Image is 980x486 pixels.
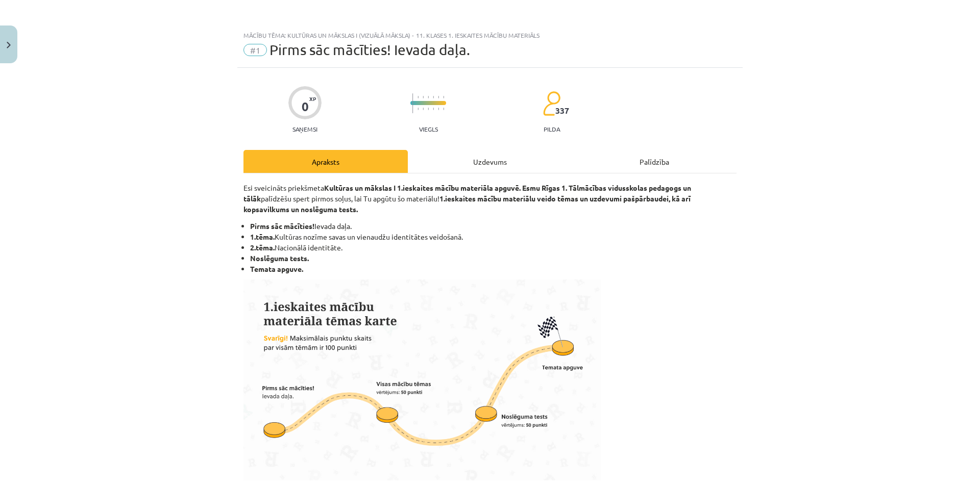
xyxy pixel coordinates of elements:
[433,108,434,110] img: icon-short-line-57e1e144782c952c97e751825c79c345078a6d821885a25fce030b3d8c18986b.svg
[419,125,438,133] p: Viegls
[428,96,429,98] img: icon-short-line-57e1e144782c952c97e751825c79c345078a6d821885a25fce030b3d8c18986b.svg
[572,150,737,173] div: Palīdzība
[7,42,11,48] img: icon-close-lesson-0947bae3869378f0d4975bcd49f059093ad1ed9edebbc8119c70593378902aed.svg
[443,108,444,110] img: icon-short-line-57e1e144782c952c97e751825c79c345078a6d821885a25fce030b3d8c18986b.svg
[243,194,691,214] strong: 1.ieskaites mācību materiālu veido tēmas un uzdevumi pašpārbaudei, kā arī kopsavilkums un noslēgu...
[243,44,267,56] span: #1
[250,243,275,252] b: 2.tēma.
[428,108,429,110] img: icon-short-line-57e1e144782c952c97e751825c79c345078a6d821885a25fce030b3d8c18986b.svg
[543,91,560,116] img: students-c634bb4e5e11cddfef0936a35e636f08e4e9abd3cc4e673bd6f9a4125e45ecb1.svg
[250,242,737,253] li: Nacionālā identitāte.
[243,150,408,173] div: Apraksts
[418,108,419,110] img: icon-short-line-57e1e144782c952c97e751825c79c345078a6d821885a25fce030b3d8c18986b.svg
[250,232,275,241] b: 1.tēma.
[423,108,424,110] img: icon-short-line-57e1e144782c952c97e751825c79c345078a6d821885a25fce030b3d8c18986b.svg
[250,221,314,231] b: Pirms sāc mācīties!
[269,41,470,58] span: Pirms sāc mācīties! Ievada daļa.
[423,96,424,98] img: icon-short-line-57e1e144782c952c97e751825c79c345078a6d821885a25fce030b3d8c18986b.svg
[412,93,413,113] img: icon-long-line-d9ea69661e0d244f92f715978eff75569469978d946b2353a9bb055b3ed8787d.svg
[443,96,444,98] img: icon-short-line-57e1e144782c952c97e751825c79c345078a6d821885a25fce030b3d8c18986b.svg
[288,125,322,133] p: Saņemsi
[309,96,316,101] span: XP
[438,108,439,110] img: icon-short-line-57e1e144782c952c97e751825c79c345078a6d821885a25fce030b3d8c18986b.svg
[438,96,439,98] img: icon-short-line-57e1e144782c952c97e751825c79c345078a6d821885a25fce030b3d8c18986b.svg
[243,183,691,203] strong: 1.ieskaites mācību materiāla apguvē. Esmu Rīgas 1. Tālmācības vidusskolas pedagogs un tālāk
[243,32,737,39] div: Mācību tēma: Kultūras un mākslas i (vizuālā māksla) - 11. klases 1. ieskaites mācību materiāls
[544,125,560,133] p: pilda
[324,183,396,192] strong: Kultūras un mākslas I
[250,221,737,232] li: Ievada daļa.
[250,264,303,273] b: Temata apguve.
[433,96,434,98] img: icon-short-line-57e1e144782c952c97e751825c79c345078a6d821885a25fce030b3d8c18986b.svg
[302,99,309,114] div: 0
[243,183,737,215] p: Esi sveicināts priekšmeta palīdzēšu spert pirmos soļus, lai Tu apgūtu šo materiālu!
[250,232,737,242] li: Kultūras nozīme savas un vienaudžu identitātes veidošanā.
[250,253,309,263] b: Noslēguma tests.
[408,150,572,173] div: Uzdevums
[418,96,419,98] img: icon-short-line-57e1e144782c952c97e751825c79c345078a6d821885a25fce030b3d8c18986b.svg
[555,106,569,115] span: 337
